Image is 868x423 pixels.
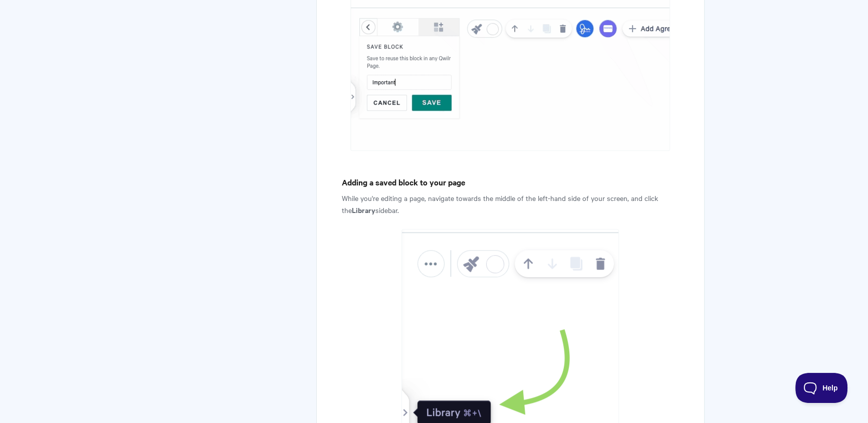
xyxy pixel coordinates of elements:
[342,176,679,188] h4: Adding a saved block to your page
[352,204,375,215] strong: Library
[342,192,679,216] p: While you're editing a page, navigate towards the middle of the left-hand side of your screen, an...
[795,373,848,403] iframe: Toggle Customer Support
